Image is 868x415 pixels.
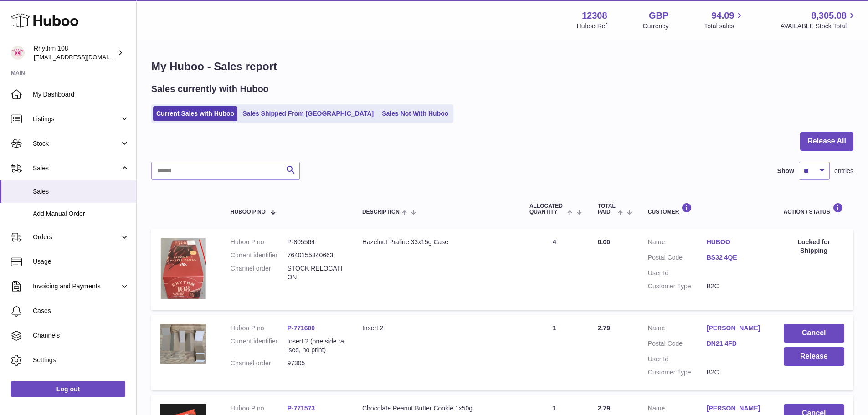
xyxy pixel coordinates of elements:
[529,203,565,215] span: ALLOCATED Quantity
[239,106,377,121] a: Sales Shipped From [GEOGRAPHIC_DATA]
[649,10,668,22] strong: GBP
[287,337,344,354] dd: Insert 2 (one side raised, no print)
[231,238,288,246] dt: Huboo P no
[648,355,707,364] dt: User Id
[648,368,707,377] dt: Customer Type
[707,339,765,348] a: DN21 4FD
[33,115,120,123] span: Listings
[231,209,266,215] span: Huboo P no
[648,339,707,350] dt: Postal Code
[784,347,844,366] button: Release
[811,10,847,22] span: 8,305.08
[780,10,857,31] a: 8,305.08 AVAILABLE Stock Total
[11,46,25,60] img: internalAdmin-12308@internal.huboo.com
[582,10,607,22] strong: 12308
[648,324,707,335] dt: Name
[33,307,129,315] span: Cases
[704,10,745,31] a: 94.09 Total sales
[287,264,344,282] dd: STOCK RELOCATION
[287,238,344,246] dd: P-805564
[33,282,120,291] span: Invoicing and Payments
[648,404,707,415] dt: Name
[577,22,607,31] div: Huboo Ref
[231,337,288,354] dt: Current identifier
[151,83,269,95] h2: Sales currently with Huboo
[648,253,707,264] dt: Postal Code
[287,324,315,332] a: P-771600
[777,167,794,175] label: Show
[520,315,589,390] td: 1
[598,324,610,332] span: 2.79
[33,139,120,148] span: Stock
[780,22,857,31] span: AVAILABLE Stock Total
[231,324,288,333] dt: Huboo P no
[160,238,206,299] img: 1688048742.JPG
[379,106,452,121] a: Sales Not With Huboo
[643,22,669,31] div: Currency
[704,22,745,31] span: Total sales
[707,404,765,413] a: [PERSON_NAME]
[287,405,315,412] a: P-771573
[707,253,765,262] a: BS32 4QE
[33,356,129,364] span: Settings
[231,251,288,260] dt: Current identifier
[231,359,288,368] dt: Channel order
[707,282,765,291] dd: B2C
[151,59,853,74] h1: My Huboo - Sales report
[34,44,116,61] div: Rhythm 108
[800,132,853,151] button: Release All
[784,203,844,215] div: Action / Status
[287,251,344,260] dd: 7640155340663
[33,331,129,340] span: Channels
[648,282,707,291] dt: Customer Type
[33,187,129,196] span: Sales
[834,167,853,175] span: entries
[711,10,734,22] span: 94.09
[707,324,765,333] a: [PERSON_NAME]
[362,324,511,333] div: Insert 2
[33,90,129,99] span: My Dashboard
[598,203,616,215] span: Total paid
[231,264,288,282] dt: Channel order
[784,238,844,255] div: Locked for Shipping
[11,381,125,397] a: Log out
[34,53,134,61] span: [EMAIL_ADDRESS][DOMAIN_NAME]
[598,238,610,246] span: 0.00
[707,238,765,246] a: HUBOO
[362,238,511,246] div: Hazelnut Praline 33x15g Case
[520,229,589,310] td: 4
[231,404,288,413] dt: Huboo P no
[648,269,707,277] dt: User Id
[33,210,129,218] span: Add Manual Order
[33,164,120,173] span: Sales
[784,324,844,343] button: Cancel
[153,106,237,121] a: Current Sales with Huboo
[648,203,765,215] div: Customer
[648,238,707,249] dt: Name
[33,233,120,241] span: Orders
[598,405,610,412] span: 2.79
[33,257,129,266] span: Usage
[362,404,511,413] div: Chocolate Peanut Butter Cookie 1x50g
[287,359,344,368] dd: 97305
[160,324,206,364] img: 123081684745087.JPG
[362,209,400,215] span: Description
[707,368,765,377] dd: B2C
